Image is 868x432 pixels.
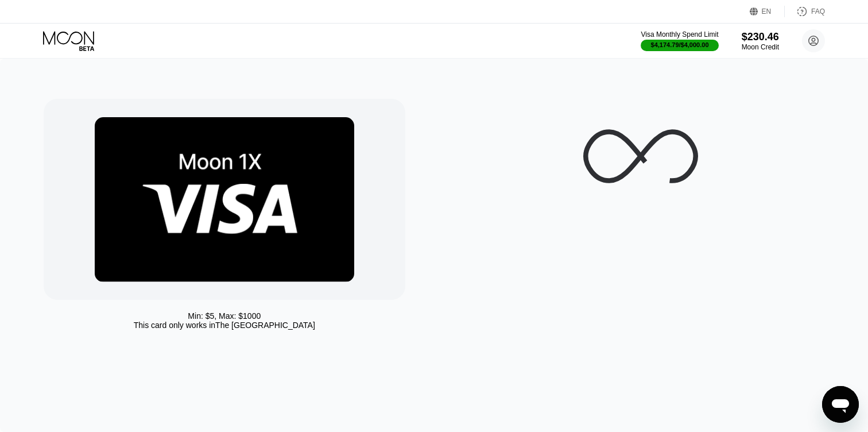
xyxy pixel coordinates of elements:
div: $230.46 [742,31,779,43]
div: FAQ [785,6,825,17]
div: $4,174.79 / $4,000.00 [651,41,709,48]
div: $230.46Moon Credit [742,31,779,51]
div: Moon Credit [742,43,779,51]
div: EN [762,7,772,16]
div: FAQ [811,7,825,16]
div: Visa Monthly Spend Limit$4,174.79/$4,000.00 [641,30,718,51]
div: Visa Monthly Spend Limit [641,30,718,38]
div: EN [750,6,785,17]
div: Min: $ 5 , Max: $ 1000 [188,311,261,321]
iframe: Кнопка, открывающая окно обмена сообщениями; идет разговор [822,386,859,423]
div: This card only works in The [GEOGRAPHIC_DATA] [134,321,315,330]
